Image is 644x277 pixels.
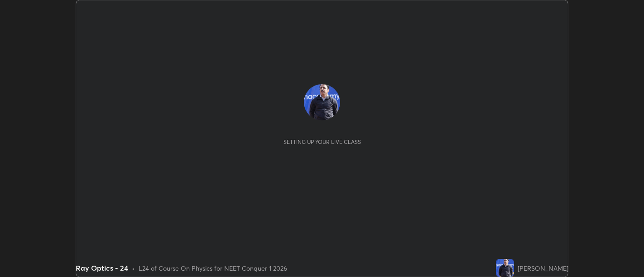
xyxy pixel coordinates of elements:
div: [PERSON_NAME] [518,263,568,273]
div: Setting up your live class [284,138,361,145]
img: 0fac2fe1a61b44c9b83749fbfb6ae1ce.jpg [304,84,340,120]
div: L24 of Course On Physics for NEET Conquer 1 2026 [139,263,287,273]
img: 0fac2fe1a61b44c9b83749fbfb6ae1ce.jpg [496,259,514,277]
div: • [132,263,135,273]
div: Ray Optics - 24 [76,263,128,273]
